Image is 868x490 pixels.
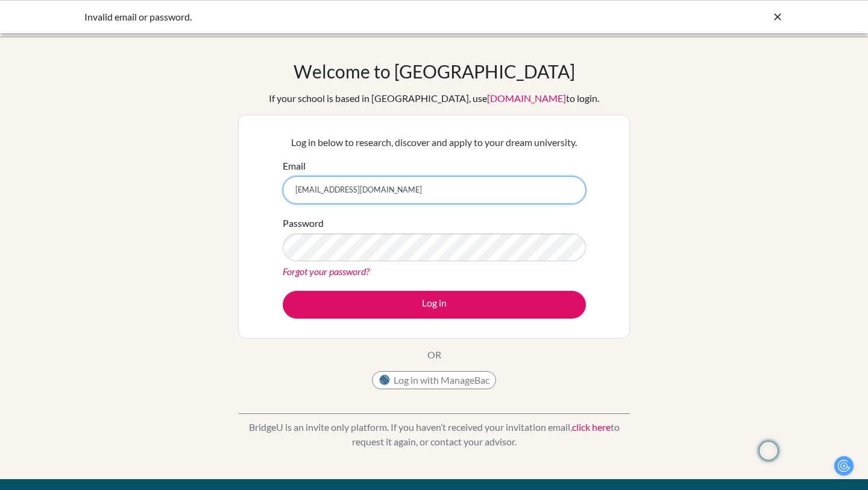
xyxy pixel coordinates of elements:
a: click here [572,421,611,433]
p: BridgeU is an invite only platform. If you haven’t received your invitation email, to request it ... [238,420,630,449]
div: If your school is based in [GEOGRAPHIC_DATA], use to login. [269,91,599,106]
label: Email [283,159,306,173]
p: Log in below to research, discover and apply to your dream university. [283,135,586,150]
button: Log in with ManageBac [372,371,496,389]
label: Password [283,216,324,231]
button: Log in [283,291,586,319]
h1: Welcome to [GEOGRAPHIC_DATA] [294,60,575,82]
p: OR [427,348,441,362]
div: Invalid email or password. [84,10,603,24]
a: Forgot your password? [283,266,370,277]
a: [DOMAIN_NAME] [487,92,566,104]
